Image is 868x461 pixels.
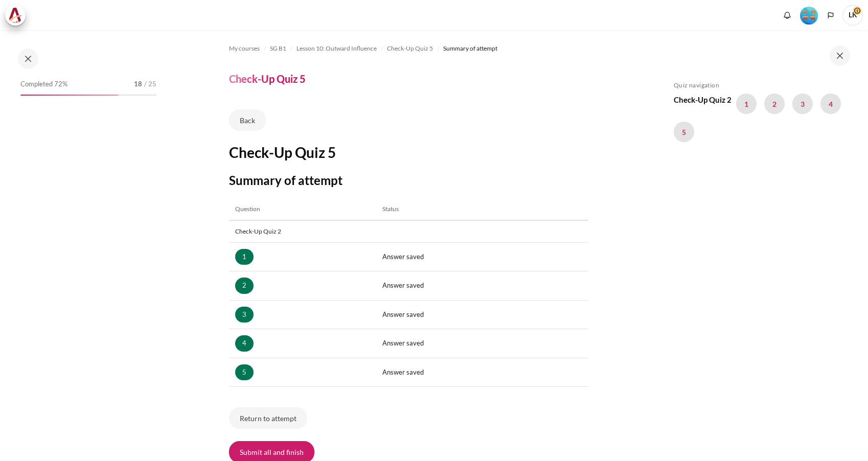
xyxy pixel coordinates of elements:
a: Back [229,109,266,131]
div: Level #4 [800,6,818,25]
h3: Check-Up Quiz 2 [674,94,732,107]
div: Show notification window with no new notifications [780,8,795,23]
h3: Summary of attempt [229,172,588,188]
a: Architeck Architeck [5,5,31,26]
a: 4 [820,94,841,114]
span: Completed 72% [20,79,67,89]
a: SG B1 [270,42,286,55]
span: LK [842,5,863,26]
td: Answer saved [376,300,588,329]
a: 1 [736,94,757,114]
a: 1 [235,249,254,265]
div: 72% [20,95,119,96]
span: Check-Up Quiz 5 [387,44,433,53]
a: 2 [764,94,785,114]
a: 2 [235,278,254,294]
span: 18 [134,79,142,89]
img: Architeck [8,8,22,23]
a: My courses [229,42,260,55]
a: 4 [235,335,254,352]
td: Answer saved [376,242,588,271]
span: SG B1 [270,44,286,53]
span: Summary of attempt [443,44,497,53]
span: / 25 [144,79,156,89]
h4: Check-Up Quiz 5 [229,72,306,85]
h5: Quiz navigation [674,81,846,89]
a: Lesson 10: Outward Influence [296,42,377,55]
h2: Check-Up Quiz 5 [229,143,588,162]
a: 5 [674,122,694,142]
a: 5 [235,364,254,381]
td: Answer saved [376,358,588,387]
button: Return to attempt [229,407,307,429]
a: Level #4 [796,6,822,25]
span: My courses [229,44,260,53]
img: Level #4 [800,7,818,25]
nav: Navigation bar [229,40,588,57]
td: Answer saved [376,329,588,358]
a: Check-Up Quiz 5 [387,42,433,55]
section: Blocks [674,81,846,149]
th: Question [229,198,376,220]
th: Check-Up Quiz 2 [229,220,588,243]
td: Answer saved [376,271,588,301]
button: Languages [823,8,838,23]
th: Status [376,198,588,220]
a: 3 [792,94,813,114]
a: 3 [235,307,254,323]
span: Lesson 10: Outward Influence [296,44,377,53]
a: User menu [842,5,863,26]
